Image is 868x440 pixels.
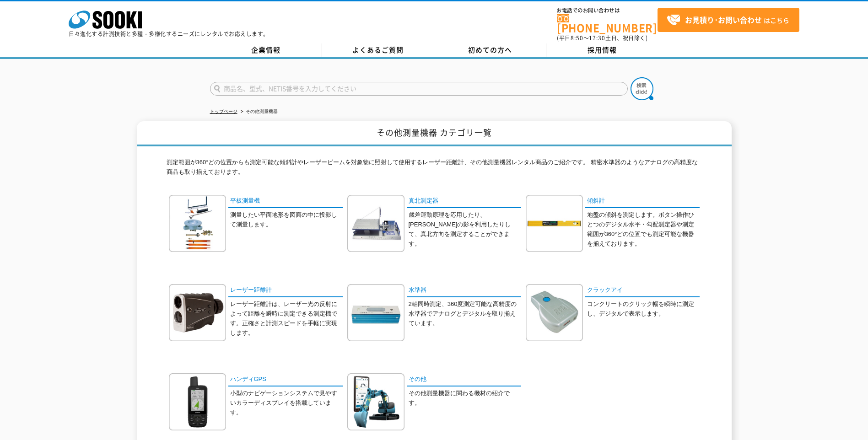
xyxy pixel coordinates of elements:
[210,43,322,57] a: 企業情報
[169,284,226,341] img: レーザー距離計
[557,34,647,42] span: (平日 ～ 土日、祝日除く)
[526,284,583,341] img: クラックアイ
[167,158,702,182] p: 測定範囲が360°どの位置からも測定可能な傾斜計やレーザービームを対象物に照射して使用するレーザー距離計、その他測量機器レンタル商品のご紹介です。 精密水準器のようなアナログの高精度な商品も取り...
[347,195,404,252] img: 真北測定器
[407,195,521,208] a: 真北測定器
[347,284,404,341] img: 水準器
[685,14,762,25] strong: お見積り･お問い合わせ
[557,14,658,33] a: [PHONE_NUMBER]
[409,210,521,248] p: 歳差運動原理を応用したり、[PERSON_NAME]の影を利用したりして、真北方向を測定することができます。
[347,373,404,430] img: その他
[658,8,799,32] a: お見積り･お問い合わせはこちら
[526,195,583,252] img: 傾斜計
[230,389,343,417] p: 小型のナビゲーションシステムで見やすいカラーディスプレイを搭載しています。
[409,389,521,408] p: その他測量機器に関わる機材の紹介です。
[230,300,343,338] p: レーザー距離計は、レーザー光の反射によって距離を瞬時に測定できる測定機です。正確さと計測スピードを手軽に実現します。
[69,31,269,37] p: 日々進化する計測技術と多種・多様化するニーズにレンタルでお応えします。
[589,34,605,42] span: 17:30
[322,43,434,57] a: よくあるご質問
[407,284,521,297] a: 水準器
[585,284,700,297] a: クラックアイ
[571,34,583,42] span: 8:50
[210,109,237,114] a: トップページ
[210,82,628,96] input: 商品名、型式、NETIS番号を入力してください
[228,195,343,208] a: 平板測量機
[667,13,789,27] span: はこちら
[137,121,732,146] h1: その他測量機器 カテゴリ一覧
[587,210,700,248] p: 地盤の傾斜を測定します。ボタン操作ひとつのデジタル水平・勾配測定器や測定範囲が360°どの位置でも測定可能な機器を揃えております。
[434,43,546,57] a: 初めての方へ
[587,300,700,319] p: コンクリートのクリック幅を瞬時に測定し、デジタルで表示します。
[468,45,512,55] span: 初めての方へ
[631,77,653,100] img: btn_search.png
[407,373,521,386] a: その他
[169,195,226,252] img: 平板測量機
[409,300,521,328] p: 2軸同時測定、360度測定可能な高精度の水準器でアナログとデジタルを取り揃えています。
[557,8,658,13] span: お電話でのお問い合わせは
[169,373,226,430] img: ハンディGPS
[546,43,658,57] a: 採用情報
[228,284,343,297] a: レーザー距離計
[239,107,278,117] li: その他測量機器
[230,210,343,230] p: 測量したい平面地形を図面の中に投影して測量します。
[585,195,700,208] a: 傾斜計
[228,373,343,386] a: ハンディGPS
